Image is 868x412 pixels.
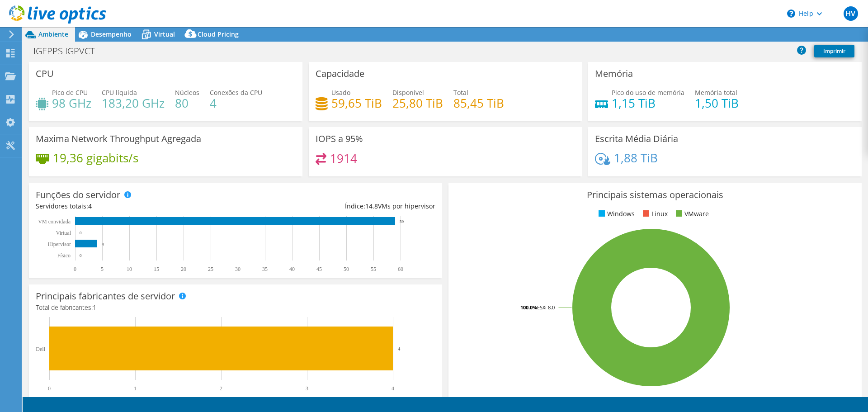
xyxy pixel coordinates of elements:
[236,201,435,211] div: Índice: VMs por hipervisor
[48,385,51,392] text: 0
[102,88,137,97] span: CPU líquida
[36,291,175,301] h3: Principais fabricantes de servidor
[641,209,668,219] li: Linux
[154,266,159,272] text: 15
[220,385,222,392] text: 2
[537,304,555,311] tspan: ESXi 8.0
[80,253,82,258] text: 0
[814,45,854,57] a: Imprimir
[331,98,382,108] h4: 59,65 TiB
[36,201,236,211] div: Servidores totais:
[208,266,213,272] text: 25
[365,202,378,210] span: 14.8
[289,266,295,272] text: 40
[127,266,132,272] text: 10
[330,153,357,163] h4: 1914
[392,385,394,392] text: 4
[48,241,71,247] text: Hipervisor
[787,9,795,18] svg: \n
[316,266,322,272] text: 45
[52,88,88,97] span: Pico de CPU
[154,30,175,38] span: Virtual
[316,69,364,79] h3: Capacidade
[596,209,635,219] li: Windows
[398,266,403,272] text: 60
[134,385,137,392] text: 1
[400,219,404,224] text: 59
[235,266,241,272] text: 30
[52,98,91,108] h4: 98 GHz
[595,134,678,144] h3: Escrita Média Diária
[210,98,262,108] h4: 4
[175,98,199,108] h4: 80
[36,69,54,79] h3: CPU
[175,88,199,97] span: Núcleos
[88,202,92,210] span: 4
[614,153,658,163] h4: 1,88 TiB
[36,134,201,144] h3: Maxima Network Throughput Agregada
[36,346,45,352] text: Dell
[595,69,633,79] h3: Memória
[210,88,262,97] span: Conexões da CPU
[520,304,537,311] tspan: 100.0%
[57,252,71,259] tspan: Físico
[38,218,71,225] text: VM convidada
[93,303,96,312] span: 1
[371,266,376,272] text: 55
[612,88,684,97] span: Pico do uso de memória
[262,266,268,272] text: 35
[102,98,165,108] h4: 183,20 GHz
[453,98,504,108] h4: 85,45 TiB
[398,346,401,351] text: 4
[453,88,468,97] span: Total
[181,266,186,272] text: 20
[612,98,684,108] h4: 1,15 TiB
[36,190,120,200] h3: Funções do servidor
[101,266,104,272] text: 5
[74,266,76,272] text: 0
[392,88,424,97] span: Disponível
[38,30,68,38] span: Ambiente
[91,30,132,38] span: Desempenho
[198,30,239,38] span: Cloud Pricing
[80,231,82,235] text: 0
[674,209,709,219] li: VMware
[695,88,737,97] span: Memória total
[844,6,858,21] span: HV
[455,190,855,200] h3: Principais sistemas operacionais
[331,88,350,97] span: Usado
[36,303,435,313] h4: Total de fabricantes:
[316,134,363,144] h3: IOPS a 95%
[344,266,349,272] text: 50
[56,230,71,236] text: Virtual
[695,98,739,108] h4: 1,50 TiB
[306,385,308,392] text: 3
[53,153,138,163] h4: 19,36 gigabits/s
[392,98,443,108] h4: 25,80 TiB
[29,46,108,56] h1: IGEPPS IGPVCT
[102,242,104,246] text: 4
